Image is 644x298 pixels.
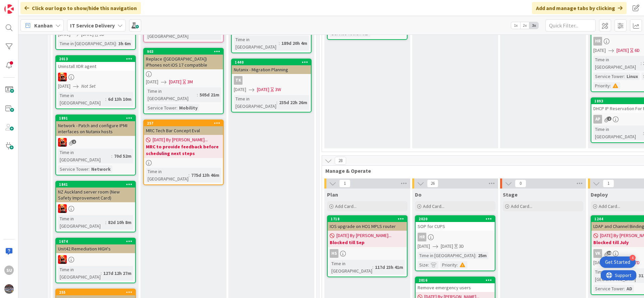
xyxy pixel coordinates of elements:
img: VN [58,73,67,81]
span: Support [14,1,31,9]
span: : [428,261,429,269]
div: 25m [476,252,488,259]
div: 2016 [419,278,495,283]
img: VN [58,138,67,147]
a: 2020SOP for CUPSHR[DATE][DATE]3DTime in [GEOGRAPHIC_DATA]:25mSize:Priority: [415,215,495,271]
div: Service Tower [146,104,176,111]
span: : [105,95,106,103]
span: 1x [511,22,520,29]
div: 1674 [56,238,135,244]
div: 2020 [416,216,495,222]
div: 257 [144,120,223,126]
div: 2013Uninstall XDR agent [56,56,135,71]
span: Add Card... [511,203,532,209]
div: 2013 [59,57,135,61]
div: VK [593,249,602,258]
span: [DATE] [234,86,246,93]
i: Not Set [81,83,96,89]
div: 1891 [56,115,135,121]
span: [DATE] [441,243,453,250]
span: : [89,165,90,173]
a: 1841NZ Auckland server room (New Safety Improvement Card)VNTime in [GEOGRAPHIC_DATA]:82d 10h 8m [55,181,136,232]
span: : [276,99,277,106]
div: Service Tower [58,165,89,173]
div: Nutanix - Migration Planning [232,65,311,74]
b: Blocked till Sep [330,239,405,246]
div: Time in [GEOGRAPHIC_DATA] [146,87,197,102]
span: : [624,73,625,80]
span: 28 [335,157,346,165]
span: 3x [529,22,538,29]
div: Linux [625,73,640,80]
span: [DATE] [593,47,606,54]
span: Plan [327,191,338,198]
div: 3D [459,243,464,250]
span: Add Card... [599,203,620,209]
span: Add Card... [335,203,357,209]
div: HR [593,37,602,46]
div: 7D [635,259,640,266]
a: 1718IOS upgrade on HO1 MPLS router[DATE] By [PERSON_NAME]...Blocked till SepHSTime in [GEOGRAPHIC... [327,215,408,277]
div: 3W [275,86,281,93]
b: IT Service Delivery [70,22,115,29]
img: VN [58,255,67,264]
div: 127d 12h 27m [102,270,133,277]
img: avatar [4,284,14,294]
div: SOP for CUPS [416,222,495,231]
div: Time in [GEOGRAPHIC_DATA] [593,56,641,71]
div: Add and manage tabs by clicking [532,2,627,14]
div: 903Replace ([GEOGRAPHIC_DATA]) iPhones not iOS 17 compatible [144,49,223,69]
span: : [643,129,644,137]
div: 1891 [59,116,135,121]
div: Time in [GEOGRAPHIC_DATA] [58,215,105,230]
span: Add Card... [423,203,444,209]
div: 1718 [331,217,407,221]
span: [DATE] [146,78,158,85]
div: 3h 6m [117,40,132,47]
div: 903 [144,49,223,55]
div: TK [232,76,311,85]
a: 903Replace ([GEOGRAPHIC_DATA]) iPhones not iOS 17 compatible[DATE][DATE]3MTime in [GEOGRAPHIC_DAT... [143,48,224,114]
div: 117d 23h 41m [373,264,405,271]
div: 257 [147,121,223,126]
b: MRC to provide feedback before scheduling next steps [146,143,221,157]
span: : [105,219,106,226]
div: 1440 [232,59,311,65]
div: 2013 [56,56,135,62]
input: Quick Filter... [545,19,596,31]
span: 10 [607,251,611,255]
span: Kanban [34,21,53,29]
div: 1841NZ Auckland server room (New Safety Improvement Card) [56,181,135,202]
div: Open Get Started checklist, remaining modules: 4 [600,256,636,268]
span: [DATE] By [PERSON_NAME]... [336,232,391,239]
img: VN [58,204,67,213]
a: 257MRC Tech Bar Concept Eval[DATE] By [PERSON_NAME]...MRC to provide feedback before scheduling n... [143,120,224,185]
div: Time in [GEOGRAPHIC_DATA] [58,266,101,281]
div: Time in [GEOGRAPHIC_DATA] [58,92,105,106]
div: Priority [593,82,610,89]
div: Time in [GEOGRAPHIC_DATA] [58,40,116,47]
div: 4 [630,255,636,261]
span: [DATE] [593,259,606,266]
div: Time in [GEOGRAPHIC_DATA] [234,36,279,51]
div: Service Tower [593,73,624,80]
div: 70d 52m [112,152,133,160]
div: VN [56,255,135,264]
div: 1891Network - Patch and configure IPMI interfaces on Nutanix hosts [56,115,135,136]
span: 2 [72,140,76,144]
span: : [111,152,112,160]
div: 1718 [328,216,407,222]
span: 2x [520,22,529,29]
span: : [636,272,637,279]
span: : [372,264,373,271]
div: Time in [GEOGRAPHIC_DATA] [418,252,475,259]
div: Time in [GEOGRAPHIC_DATA] [146,168,189,182]
div: 82d 10h 8m [106,219,133,226]
div: Click our logo to show/hide this navigation [20,2,141,14]
div: 2016 [416,277,495,283]
div: VN [56,138,135,147]
div: Priority [440,261,457,269]
img: Visit kanbanzone.com [4,4,14,14]
div: AD [625,285,634,292]
span: : [189,171,190,179]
